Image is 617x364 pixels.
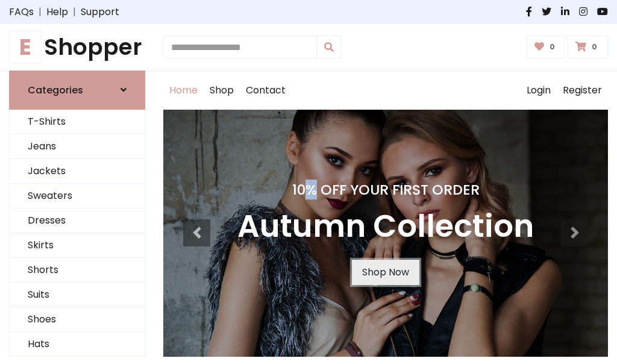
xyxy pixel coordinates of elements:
[352,260,419,285] a: Shop Now
[10,332,145,357] a: Hats
[240,71,292,110] a: Contact
[28,84,83,96] h6: Categories
[10,209,145,233] a: Dresses
[9,5,34,19] a: FAQs
[68,5,81,19] span: |
[10,283,145,307] a: Suits
[34,5,46,19] span: |
[163,71,204,110] a: Home
[9,34,145,61] a: EShopper
[10,307,145,332] a: Shoes
[10,159,145,184] a: Jackets
[589,42,600,52] span: 0
[9,31,42,63] span: E
[9,34,145,61] h1: Shopper
[237,208,534,245] h3: Autumn Collection
[204,71,240,110] a: Shop
[10,184,145,209] a: Sweaters
[10,233,145,258] a: Skirts
[10,258,145,283] a: Shorts
[527,36,566,58] a: 0
[46,5,68,19] a: Help
[9,71,145,110] a: Categories
[10,134,145,159] a: Jeans
[237,181,534,198] h4: 10% Off Your First Order
[81,5,119,19] a: Support
[568,36,608,58] a: 0
[547,42,558,52] span: 0
[10,110,145,134] a: T-Shirts
[521,71,557,110] a: Login
[557,71,608,110] a: Register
